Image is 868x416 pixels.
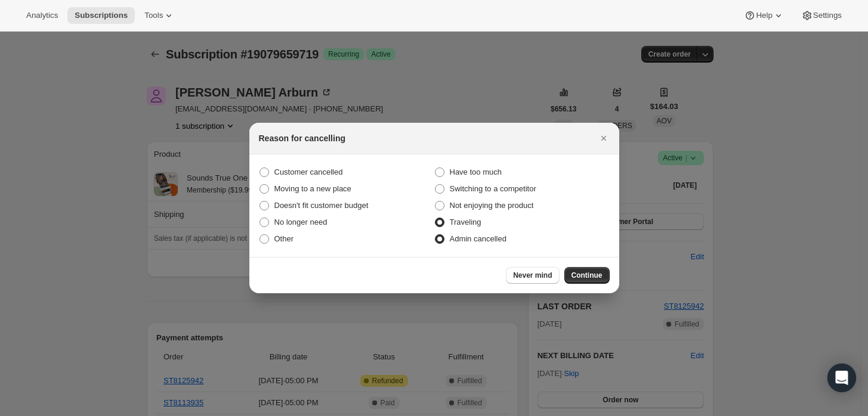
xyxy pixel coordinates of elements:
[274,184,351,193] span: Moving to a new place
[144,11,163,20] span: Tools
[26,11,58,20] span: Analytics
[513,271,552,280] span: Never mind
[274,201,369,210] span: Doesn't fit customer budget
[259,132,345,144] h2: Reason for cancelling
[756,11,772,20] span: Help
[274,218,328,226] span: No longer need
[137,7,182,24] button: Tools
[450,201,534,210] span: Not enjoying the product
[450,167,502,176] span: Have too much
[794,7,849,24] button: Settings
[572,271,603,280] span: Continue
[564,267,610,284] button: Continue
[75,11,128,20] span: Subscriptions
[827,364,856,392] div: Open Intercom Messenger
[274,167,343,176] span: Customer cancelled
[67,7,135,24] button: Subscriptions
[813,11,842,20] span: Settings
[595,130,612,147] button: Close
[450,234,506,243] span: Admin cancelled
[506,267,559,284] button: Never mind
[450,184,536,193] span: Switching to a competitor
[274,234,294,243] span: Other
[450,218,481,226] span: Traveling
[19,7,65,24] button: Analytics
[737,7,791,24] button: Help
